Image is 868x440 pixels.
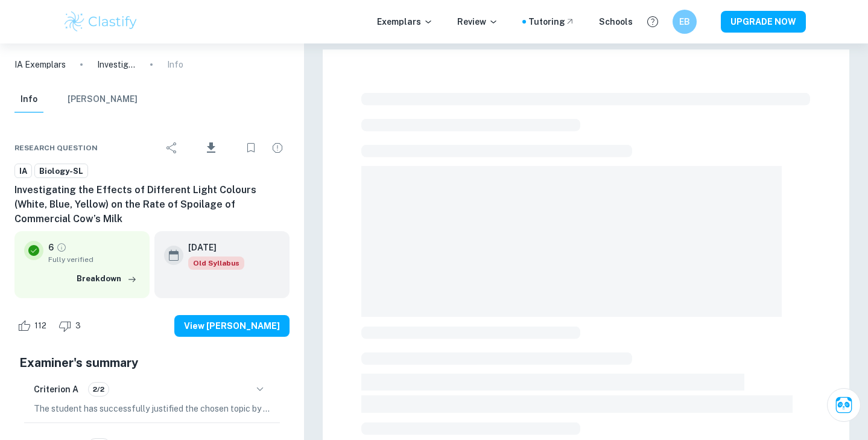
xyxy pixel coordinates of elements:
[160,136,184,160] div: Share
[15,165,31,177] span: IA
[188,257,244,270] span: Old Syllabus
[35,165,87,177] span: Biology-SL
[63,10,139,34] img: Clastify logo
[174,315,290,337] button: View [PERSON_NAME]
[14,316,53,336] div: Like
[68,86,138,113] button: [PERSON_NAME]
[14,164,32,179] a: IA
[34,402,270,415] p: The student has successfully justified the chosen topic by highlighting its global relevance, spe...
[34,164,88,179] a: Biology-SL
[74,270,140,288] button: Breakdown
[14,86,43,113] button: Info
[19,354,285,372] h5: Examiner's summary
[167,58,183,71] p: Info
[14,142,98,153] span: Research question
[188,257,244,270] div: Starting from the May 2025 session, the Biology IA requirements have changed. It's OK to refer to...
[528,15,575,28] a: Tutoring
[827,388,861,422] button: Ask Clai
[377,15,433,28] p: Exemplars
[34,383,78,396] h6: Criterion A
[69,320,87,332] span: 3
[457,15,498,28] p: Review
[14,58,66,71] a: IA Exemplars
[673,10,697,34] button: EB
[56,242,67,253] a: Grade fully verified
[677,15,691,28] h6: EB
[89,384,109,395] span: 2/2
[239,136,263,160] div: Bookmark
[642,11,663,32] button: Help and Feedback
[265,136,290,160] div: Report issue
[28,320,53,332] span: 112
[97,58,136,71] p: Investigating the Effects of Different Light Colours (White, Blue, Yellow) on the Rate of Spoilag...
[48,241,54,254] p: 6
[188,241,235,254] h6: [DATE]
[721,11,806,33] button: UPGRADE NOW
[599,15,633,28] a: Schools
[48,254,140,265] span: Fully verified
[55,316,87,336] div: Dislike
[186,132,236,164] div: Download
[14,183,290,226] h6: Investigating the Effects of Different Light Colours (White, Blue, Yellow) on the Rate of Spoilag...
